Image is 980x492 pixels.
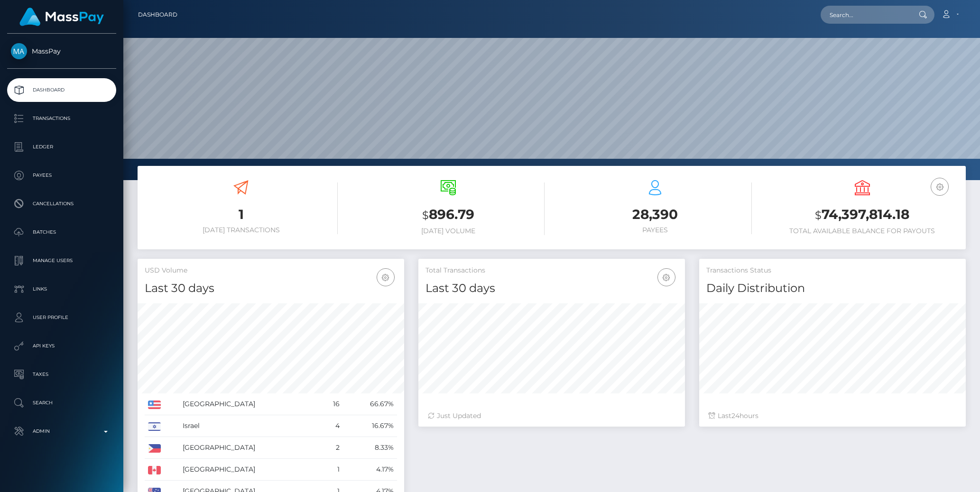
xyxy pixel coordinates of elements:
td: 66.67% [343,393,397,415]
h3: 896.79 [352,205,545,225]
h5: USD Volume [145,266,397,275]
h6: Total Available Balance for Payouts [766,227,959,235]
img: MassPay [11,43,27,59]
h6: [DATE] Transactions [145,226,338,234]
p: Cancellations [11,197,112,211]
p: Dashboard [11,83,112,97]
td: [GEOGRAPHIC_DATA] [179,393,320,415]
p: Manage Users [11,254,112,268]
p: Payees [11,168,112,182]
p: User Profile [11,310,112,325]
td: [GEOGRAPHIC_DATA] [179,437,320,459]
h3: 1 [145,205,338,224]
td: 8.33% [343,437,397,459]
h6: [DATE] Volume [352,227,545,235]
a: Manage Users [7,249,116,273]
td: 4.17% [343,459,397,481]
input: Search... [821,6,910,24]
td: 4 [320,415,343,437]
img: US.png [148,401,161,409]
h3: 74,397,814.18 [766,205,959,225]
a: Admin [7,419,116,443]
a: Batches [7,220,116,244]
span: 24 [731,411,740,420]
p: Links [11,282,112,296]
p: API Keys [11,339,112,353]
td: [GEOGRAPHIC_DATA] [179,459,320,481]
img: IL.png [148,422,161,431]
p: Admin [11,424,112,438]
td: 16.67% [343,415,397,437]
a: Links [7,277,116,301]
p: Transactions [11,111,112,126]
a: Search [7,391,116,415]
div: Last hours [709,411,956,421]
a: Dashboard [138,5,177,25]
small: $ [815,209,822,222]
h6: Payees [559,226,752,234]
h5: Transactions Status [706,266,959,275]
span: MassPay [7,47,116,55]
p: Taxes [11,367,112,382]
a: Transactions [7,107,116,130]
a: Payees [7,164,116,187]
h5: Total Transactions [425,266,678,275]
small: $ [422,209,429,222]
a: Dashboard [7,78,116,102]
img: MassPay Logo [19,8,104,26]
td: 16 [320,393,343,415]
p: Search [11,396,112,410]
a: Taxes [7,363,116,386]
td: Israel [179,415,320,437]
img: CA.png [148,466,161,474]
a: Cancellations [7,192,116,216]
img: PH.png [148,444,161,453]
h3: 28,390 [559,205,752,224]
h4: Last 30 days [145,280,397,297]
p: Batches [11,225,112,239]
a: API Keys [7,334,116,358]
h4: Last 30 days [425,280,678,297]
a: Ledger [7,135,116,159]
h4: Daily Distribution [706,280,959,297]
td: 1 [320,459,343,481]
p: Ledger [11,140,112,154]
td: 2 [320,437,343,459]
div: Just Updated [428,411,675,421]
a: User Profile [7,306,116,329]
